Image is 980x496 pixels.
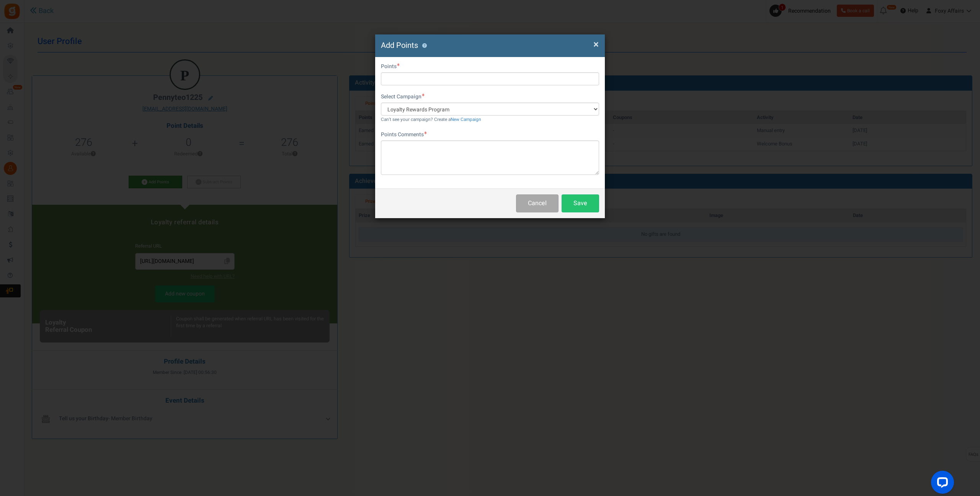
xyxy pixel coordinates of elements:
[381,40,418,51] span: Add Points
[562,194,599,212] button: Save
[381,131,427,139] label: Points Comments
[422,43,427,48] button: ?
[381,116,481,123] small: Can't see your campaign? Create a
[381,93,425,101] label: Select Campaign
[516,194,559,212] button: Cancel
[381,63,400,70] label: Points
[451,116,481,123] a: New Campaign
[593,37,599,52] span: ×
